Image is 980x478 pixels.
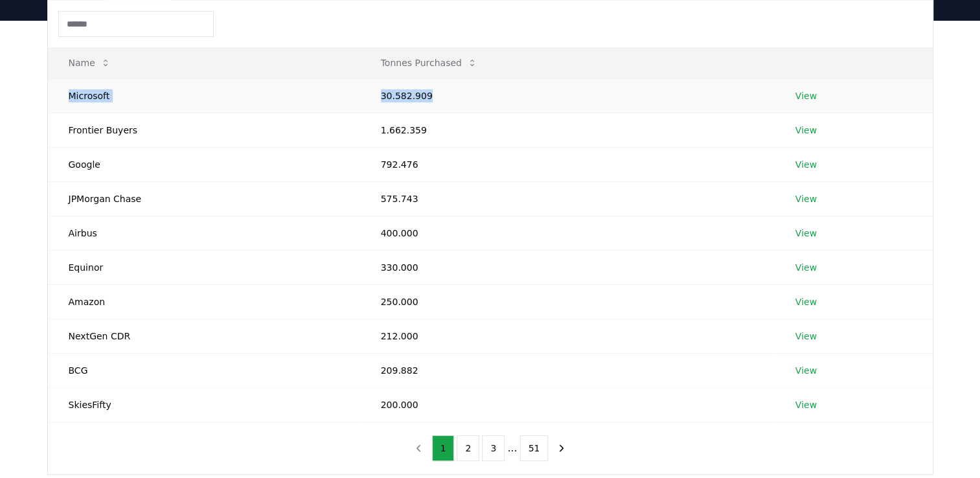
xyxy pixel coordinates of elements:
[360,387,775,422] td: 200.000
[360,113,775,147] td: 1.662.359
[48,250,360,284] td: Equinor
[795,295,817,308] a: View
[360,216,775,250] td: 400.000
[48,147,360,181] td: Google
[370,50,488,76] button: Tonnes Purchased
[482,435,505,461] button: 3
[48,113,360,147] td: Frontier Buyers
[795,364,817,377] a: View
[360,78,775,113] td: 30.582.909
[48,181,360,216] td: JPMorgan Chase
[457,435,479,461] button: 2
[360,250,775,284] td: 330.000
[795,330,817,343] a: View
[360,284,775,319] td: 250.000
[795,89,817,102] a: View
[507,440,517,456] li: ...
[360,319,775,353] td: 212.000
[551,435,573,461] button: next page
[58,50,121,76] button: Name
[360,147,775,181] td: 792.476
[795,158,817,171] a: View
[48,78,360,113] td: Microsoft
[795,398,817,411] a: View
[795,192,817,205] a: View
[48,216,360,250] td: Airbus
[360,181,775,216] td: 575.743
[520,435,549,461] button: 51
[432,435,455,461] button: 1
[795,261,817,274] a: View
[48,353,360,387] td: BCG
[48,387,360,422] td: SkiesFifty
[795,124,817,137] a: View
[795,227,817,240] a: View
[48,319,360,353] td: NextGen CDR
[48,284,360,319] td: Amazon
[360,353,775,387] td: 209.882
